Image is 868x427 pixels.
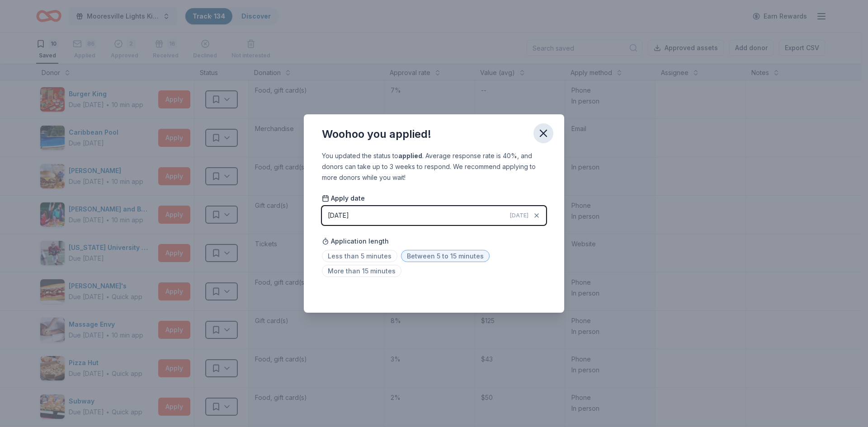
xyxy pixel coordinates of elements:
[322,236,389,247] span: Application length
[322,194,365,203] span: Apply date
[401,250,490,262] span: Between 5 to 15 minutes
[322,127,431,141] div: Woohoo you applied!
[322,250,397,262] span: Less than 5 minutes
[322,150,546,183] div: You updated the status to . Average response rate is 40%, and donors can take up to 3 weeks to re...
[398,152,422,160] b: applied
[328,210,349,221] div: [DATE]
[322,265,401,277] span: More than 15 minutes
[510,212,528,219] span: [DATE]
[322,206,546,225] button: [DATE][DATE]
